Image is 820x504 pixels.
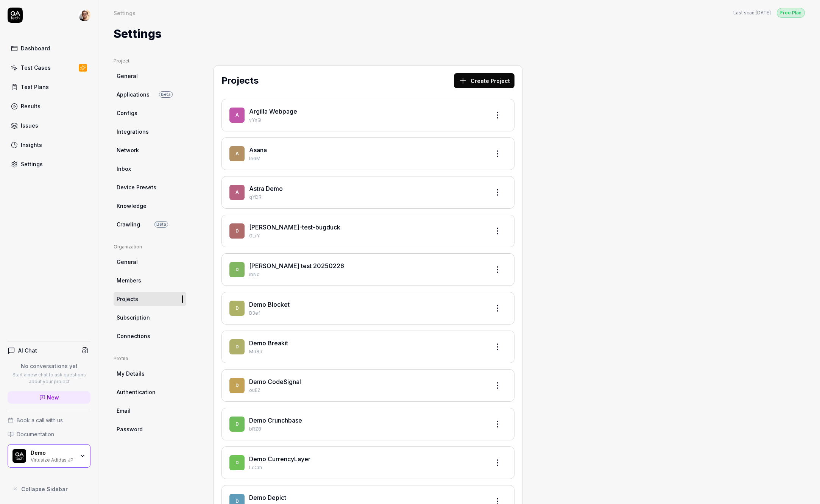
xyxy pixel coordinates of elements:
span: Authentication [117,388,156,396]
span: Collapse Sidebar [21,485,68,493]
p: No conversations yet [8,362,90,370]
button: Demo LogoDemoVirtusize Adidas JP [8,444,90,468]
a: [PERSON_NAME]-test-bugduck [249,223,340,231]
a: Network [114,143,186,157]
a: Projects [114,292,186,306]
a: Test Plans [8,80,90,94]
div: Settings [21,160,43,168]
a: ApplicationsBeta [114,87,186,101]
span: Subscription [117,314,150,321]
div: Results [21,102,41,110]
span: D [229,301,245,316]
h1: Settings [114,25,162,42]
a: Demo Blocket [249,301,290,308]
div: Virtusize Adidas JP [31,456,75,462]
p: vYxQ [249,117,484,123]
h4: AI Chat [18,346,37,354]
span: Beta [159,91,173,98]
a: Asana [249,146,267,154]
span: Crawling [117,220,140,228]
div: Issues [21,122,38,130]
a: Demo CodeSignal [249,378,301,385]
p: Ie6M [249,155,484,162]
span: A [229,146,245,161]
p: bRZ8 [249,426,484,432]
div: Demo [31,449,75,456]
a: Issues [8,118,90,133]
a: Insights [8,137,90,152]
img: 704fe57e-bae9-4a0d-8bcb-c4203d9f0bb2.jpeg [78,9,90,21]
a: Astra Demo [249,185,283,192]
img: Demo Logo [12,449,26,463]
p: ouEZ [249,387,484,394]
a: Subscription [114,311,186,325]
p: GLrY [249,232,484,239]
span: My Details [117,370,145,378]
a: Test Cases [8,60,90,75]
div: Dashboard [21,44,50,52]
a: General [114,255,186,269]
a: Device Presets [114,180,186,194]
p: qYDR [249,194,484,201]
a: Demo Crunchbase [249,417,302,424]
p: Start a new chat to ask questions about your project [8,371,90,385]
a: Password [114,422,186,436]
a: Argilla Webpage [249,108,297,115]
a: Demo Breakit [249,339,288,347]
div: Test Cases [21,64,51,72]
button: Collapse Sidebar [8,481,90,496]
a: Knowledge [114,199,186,213]
span: d [229,223,245,239]
span: Network [117,146,139,154]
a: CrawlingBeta [114,217,186,231]
span: Beta [154,221,168,228]
span: Knowledge [117,202,147,210]
a: Members [114,273,186,287]
span: Documentation [17,430,54,438]
span: A [229,108,245,123]
span: Device Presets [117,183,156,191]
p: LcCm [249,464,484,471]
p: Md8d [249,348,484,355]
span: Connections [117,332,150,340]
div: Profile [114,355,186,362]
a: General [114,69,186,83]
div: Test Plans [21,83,49,91]
div: Settings [114,9,136,17]
time: [DATE] [756,10,771,16]
span: General [117,72,138,80]
button: Create Project [454,73,514,88]
span: Inbox [117,165,131,173]
span: Applications [117,91,150,98]
h2: Projects [221,74,259,87]
a: Authentication [114,385,186,399]
span: New [47,393,59,401]
a: New [8,391,90,404]
span: D [229,417,245,432]
a: Dashboard [8,41,90,56]
button: Last scan:[DATE] [733,9,771,16]
span: Book a call with us [17,416,63,424]
a: Inbox [114,162,186,176]
p: B3ef [249,310,484,317]
a: Email [114,404,186,418]
span: D [229,262,245,277]
span: Password [117,425,143,433]
span: Members [117,276,141,284]
button: Free Plan [777,8,805,18]
span: Last scan: [733,9,771,16]
a: Documentation [8,430,90,438]
a: Settings [8,157,90,172]
a: Demo Depict [249,494,286,501]
span: D [229,339,245,354]
div: Insights [21,141,42,149]
a: Book a call with us [8,416,90,424]
a: Integrations [114,125,186,139]
a: Results [8,99,90,114]
div: Organization [114,243,186,250]
span: Integrations [117,128,149,136]
div: Project [114,58,186,64]
span: Configs [117,109,137,117]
